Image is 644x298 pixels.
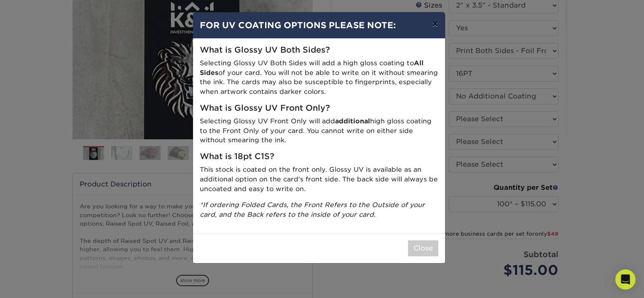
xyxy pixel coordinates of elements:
[425,12,445,36] button: ×
[200,59,438,97] p: Selecting Glossy UV Both Sides will add a high gloss coating to of your card. You will not be abl...
[200,152,438,162] h5: What is 18pt C1S?
[335,117,370,125] strong: additional
[200,19,438,32] h4: FOR UV COATING OPTIONS PLEASE NOTE:
[200,117,438,145] p: Selecting Glossy UV Front Only will add high gloss coating to the Front Only of your card. You ca...
[615,269,636,290] div: Open Intercom Messenger
[200,59,424,77] strong: All Sides
[200,165,438,194] p: This stock is coated on the front only. Glossy UV is available as an additional option on the car...
[200,104,438,113] h5: What is Glossy UV Front Only?
[200,45,438,55] h5: What is Glossy UV Both Sides?
[408,240,438,256] button: Close
[200,201,425,218] i: *If ordering Folded Cards, the Front Refers to the Outside of your card, and the Back refers to t...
